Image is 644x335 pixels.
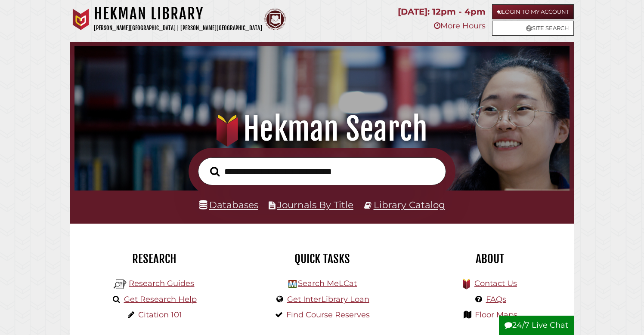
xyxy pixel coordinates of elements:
a: Get InterLibrary Loan [287,295,369,304]
a: More Hours [434,21,486,31]
h2: Quick Tasks [245,252,399,266]
h2: About [412,252,567,266]
i: Search [210,166,220,177]
a: Search MeLCat [298,279,357,288]
a: Floor Maps [475,310,517,320]
button: Search [206,164,224,179]
h1: Hekman Library [94,4,262,23]
img: Calvin University [70,9,92,30]
a: Login to My Account [492,4,574,19]
p: [PERSON_NAME][GEOGRAPHIC_DATA] | [PERSON_NAME][GEOGRAPHIC_DATA] [94,23,262,33]
h1: Hekman Search [84,110,560,148]
a: Get Research Help [124,295,197,304]
a: Site Search [492,21,574,36]
a: Journals By Title [277,199,353,210]
a: Databases [199,199,258,210]
p: [DATE]: 12pm - 4pm [398,4,486,19]
img: Hekman Library Logo [114,278,127,291]
img: Hekman Library Logo [288,280,297,288]
a: Research Guides [129,279,194,288]
a: Citation 101 [138,310,182,320]
img: Calvin Theological Seminary [264,9,286,30]
h2: Research [77,252,232,266]
a: Find Course Reserves [286,310,370,320]
a: FAQs [486,295,506,304]
a: Contact Us [474,279,517,288]
a: Library Catalog [374,199,445,210]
